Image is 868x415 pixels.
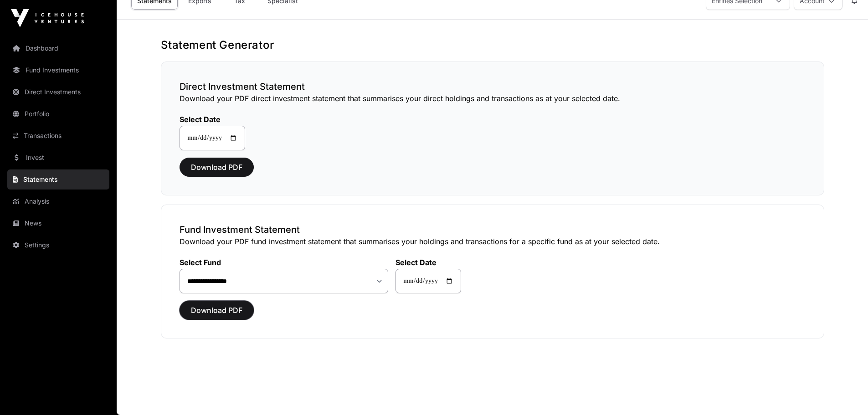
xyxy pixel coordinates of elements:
[180,93,806,104] p: Download your PDF direct investment statement that summarises your direct holdings and transactio...
[180,167,254,176] a: Download PDF
[180,310,254,319] a: Download PDF
[7,126,109,146] a: Transactions
[191,305,242,316] span: Download PDF
[180,301,254,320] button: Download PDF
[7,191,109,211] a: Analysis
[180,258,388,267] label: Select Fund
[7,104,109,124] a: Portfolio
[395,258,461,267] label: Select Date
[7,213,109,233] a: News
[7,169,109,190] a: Statements
[180,158,254,177] button: Download PDF
[11,9,84,27] img: Icehouse Ventures Logo
[180,223,806,236] h3: Fund Investment Statement
[7,60,109,80] a: Fund Investments
[822,371,868,415] iframe: Chat Widget
[161,38,824,52] h1: Statement Generator
[7,82,109,102] a: Direct Investments
[7,38,109,58] a: Dashboard
[180,115,245,124] label: Select Date
[180,236,806,247] p: Download your PDF fund investment statement that summarises your holdings and transactions for a ...
[7,148,109,168] a: Invest
[191,162,242,173] span: Download PDF
[180,80,806,93] h3: Direct Investment Statement
[7,235,109,255] a: Settings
